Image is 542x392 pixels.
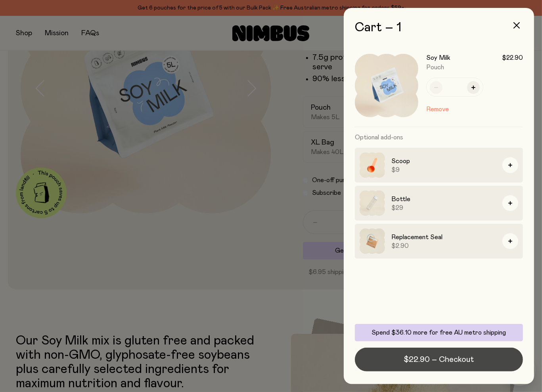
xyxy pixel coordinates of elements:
[360,329,518,337] p: Spend $36.10 more for free AU metro shipping
[355,348,523,371] button: $22.90 – Checkout
[391,194,496,204] h3: Bottle
[391,156,496,166] h3: Scoop
[355,127,523,148] h3: Optional add-ons
[404,354,474,365] span: $22.90 – Checkout
[426,64,444,70] span: Pouch
[391,204,496,212] span: $29
[391,232,496,242] h3: Replacement Seal
[426,105,449,114] button: Remove
[355,21,523,35] h2: Cart – 1
[426,54,450,62] h3: Soy Milk
[391,166,496,174] span: $9
[391,242,496,250] span: $2.90
[502,54,523,62] span: $22.90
